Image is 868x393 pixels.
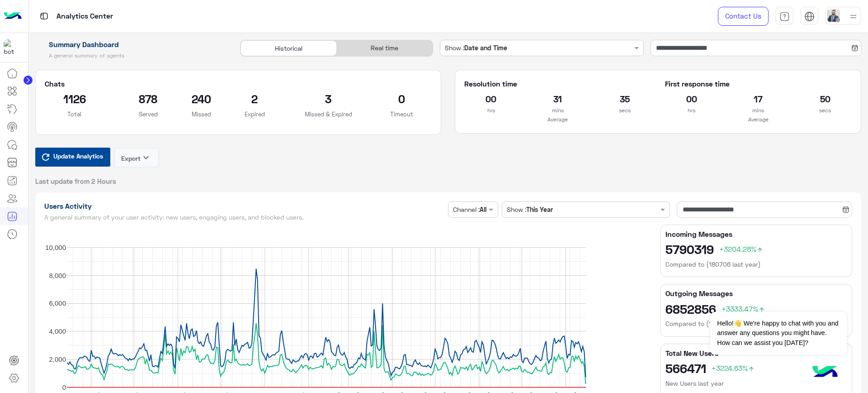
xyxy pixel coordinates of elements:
[118,110,178,119] p: Served
[665,230,847,239] h5: Incoming Messages
[38,10,50,22] img: tab
[719,244,764,253] span: +3204.28%
[531,91,585,106] h2: 31
[4,39,20,56] img: 1403182699927242
[798,106,852,115] p: secs
[44,214,445,221] h5: A general summary of your user activity: new users, engaging users, and blocked users.
[731,91,785,106] h2: 17
[35,177,116,186] span: Last update from 2 Hours
[848,11,859,22] img: profile
[665,91,718,106] h2: 00
[45,243,66,251] text: 10,000
[665,242,847,256] h2: 5790319
[337,40,433,56] div: Real time
[372,91,432,106] h2: 0
[372,110,432,119] p: Timeout
[712,364,755,372] span: +3224.63%
[464,115,651,124] p: Average
[49,299,66,307] text: 6,000
[57,10,113,23] p: Analytics Center
[665,79,852,88] h5: First response time
[464,106,518,115] p: hrs
[44,201,445,211] h1: Users Activity
[192,110,211,119] p: Missed
[665,302,847,316] h2: 6852856
[241,40,336,56] div: Historical
[464,79,651,88] h5: Resolution time
[225,110,285,119] p: Expired
[531,106,585,115] p: mins
[464,91,518,106] h2: 00
[35,148,110,167] button: Update Analytics
[665,106,718,115] p: hrs
[665,115,852,124] p: Average
[731,106,785,115] p: mins
[827,9,840,22] img: userImage
[665,260,847,269] h6: Compared to (180706 last year)
[298,110,359,119] p: Missed & Expired
[35,52,230,59] h5: A general summary of agents
[598,106,651,115] p: secs
[718,7,769,26] a: Contact Us
[798,91,852,106] h2: 50
[192,91,211,106] h2: 240
[45,79,432,88] h5: Chats
[298,91,359,106] h2: 3
[118,91,178,106] h2: 878
[665,289,847,298] h5: Outgoing Messages
[49,355,66,363] text: 2,000
[141,152,151,163] i: keyboard_arrow_down
[225,91,285,106] h2: 2
[804,11,815,22] img: tab
[779,11,790,22] img: tab
[598,91,651,106] h2: 35
[51,150,105,162] span: Update Analytics
[665,319,847,328] h6: Compared to (180706 last year)
[62,383,66,391] text: 0
[665,349,847,358] h5: Total New Users
[775,7,793,26] a: tab
[49,327,66,335] text: 4,000
[45,91,105,106] h2: 1126
[45,110,105,119] p: Total
[4,7,22,26] img: Logo
[114,148,159,168] button: Exportkeyboard_arrow_down
[665,361,847,375] h2: 566471
[35,40,230,49] h1: Summary Dashboard
[665,379,847,388] h6: New Users last year
[809,357,841,388] img: hulul-logo.png
[49,271,66,279] text: 8,000
[710,312,846,355] span: Hello!👋 We're happy to chat with you and answer any questions you might have. How can we assist y...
